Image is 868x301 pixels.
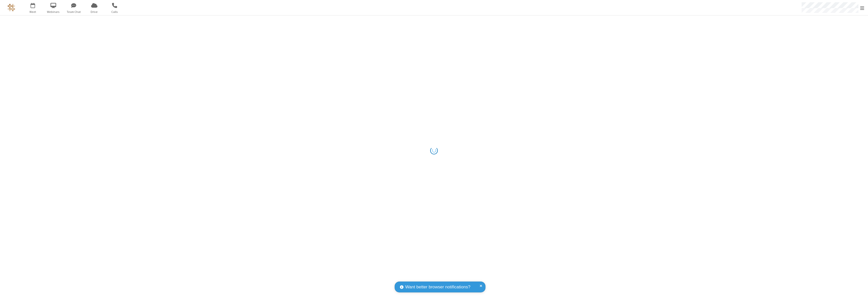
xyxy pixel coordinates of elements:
[105,10,124,14] span: Calls
[405,284,470,290] span: Want better browser notifications?
[64,10,83,14] span: Team Chat
[44,10,63,14] span: Webinars
[85,10,104,14] span: Drive
[23,10,42,14] span: Meet
[8,4,15,11] img: QA Selenium DO NOT DELETE OR CHANGE
[855,288,864,297] iframe: Chat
